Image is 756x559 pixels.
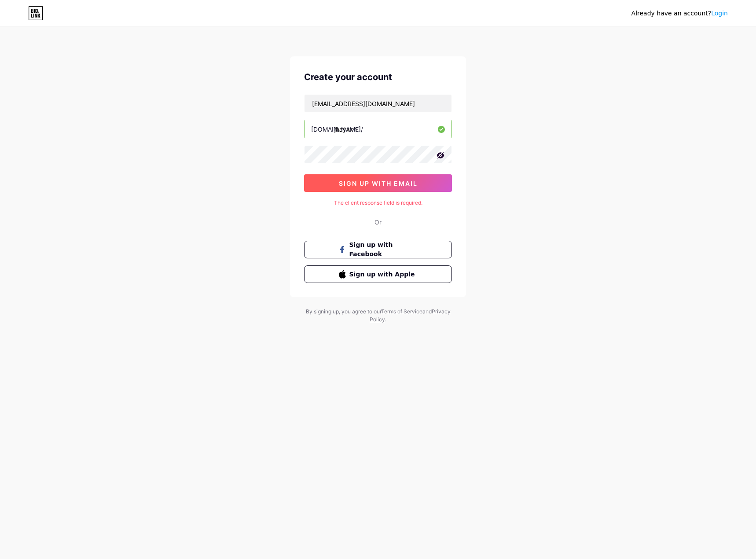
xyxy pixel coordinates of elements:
input: Email [305,95,451,112]
div: Or [374,217,382,227]
div: Already have an account? [631,9,728,18]
a: Terms of Service [381,308,422,315]
button: sign up with email [304,174,452,192]
div: The client response field is required. [304,199,452,207]
span: Sign up with Apple [349,270,418,279]
div: Create your account [304,70,452,84]
span: sign up with email [339,180,418,187]
input: username [305,120,451,138]
button: Sign up with Facebook [304,241,452,258]
span: Sign up with Facebook [349,240,418,259]
a: Login [711,10,728,17]
div: By signing up, you agree to our and . [303,308,453,324]
div: [DOMAIN_NAME]/ [311,125,363,134]
button: Sign up with Apple [304,265,452,283]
